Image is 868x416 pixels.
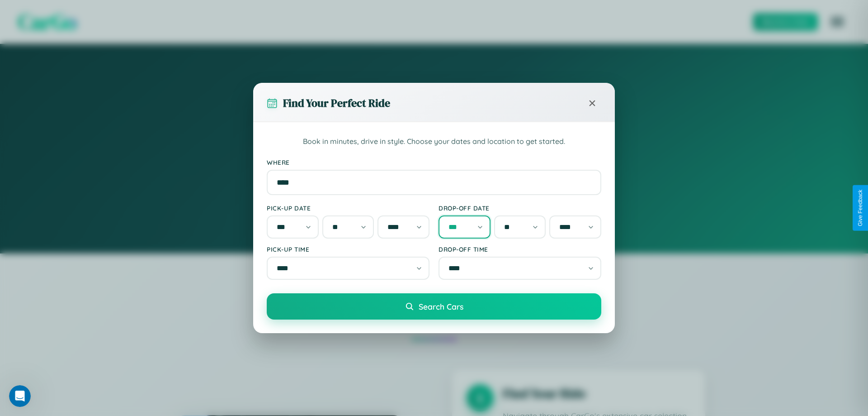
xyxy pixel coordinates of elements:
[439,245,601,253] label: Drop-off Time
[439,204,601,212] label: Drop-off Date
[267,158,601,166] label: Where
[267,204,429,212] label: Pick-up Date
[283,96,390,110] h3: Find Your Perfect Ride
[267,136,601,148] p: Book in minutes, drive in style. Choose your dates and location to get started.
[267,293,601,320] button: Search Cars
[267,245,429,253] label: Pick-up Time
[419,301,463,311] span: Search Cars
